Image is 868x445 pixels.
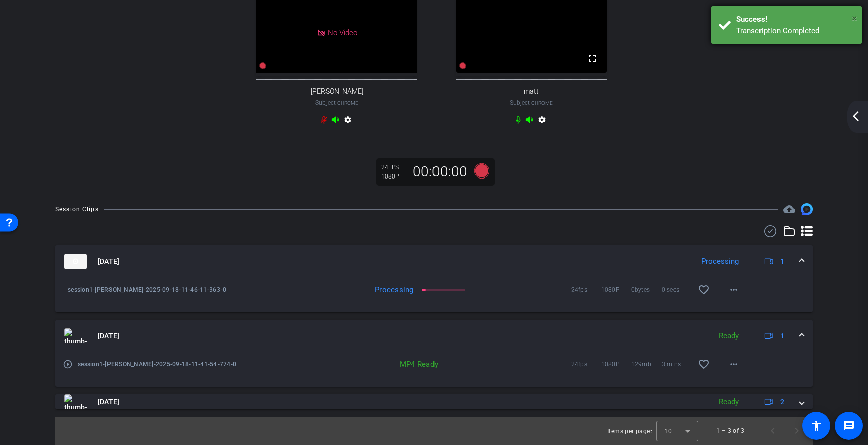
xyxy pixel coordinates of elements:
span: × [852,12,857,24]
span: [DATE] [98,331,119,341]
span: 24fps [571,285,601,295]
button: Next page [785,419,809,443]
span: [DATE] [98,397,119,407]
div: 24 [381,163,406,171]
span: Subject [315,98,358,107]
span: 0bytes [631,285,662,295]
span: 24fps [571,359,601,369]
span: Subject [510,98,553,107]
mat-icon: settings [342,116,354,128]
mat-icon: accessibility [810,420,822,432]
span: - [530,99,531,106]
div: 00:00:00 [406,163,474,181]
mat-icon: more_horiz [728,358,740,370]
div: 1080P [381,172,406,181]
div: Items per page: [607,426,652,436]
span: Destinations for your clips [783,203,795,215]
span: No Video [328,28,357,37]
mat-icon: more_horiz [728,284,740,296]
button: Close [852,11,857,26]
mat-icon: message [843,420,855,432]
span: session1-[PERSON_NAME]-2025-09-18-11-46-11-363-0 [68,285,256,295]
button: Previous page [761,419,785,443]
span: 1080P [601,285,631,295]
span: 3 mins [662,359,692,369]
div: thumb-nail[DATE]Ready1 [55,352,813,387]
span: 1080P [601,359,631,369]
div: thumb-nail[DATE]Processing1 [55,278,813,312]
span: 129mb [631,359,662,369]
mat-icon: play_circle_outline [63,359,73,369]
span: 1 [780,256,784,267]
span: Chrome [337,100,358,106]
span: [PERSON_NAME] [311,87,363,96]
span: 1 [780,331,784,341]
span: 2 [780,397,784,407]
mat-icon: arrow_back_ios_new [850,110,862,122]
span: Chrome [531,100,553,106]
img: thumb-nail [64,394,87,409]
span: session1-[PERSON_NAME]-2025-09-18-11-41-54-774-0 [78,359,256,369]
div: Processing [333,285,419,295]
mat-expansion-panel-header: thumb-nail[DATE]Processing1 [55,245,813,278]
div: Ready [714,396,744,408]
div: Success! [736,14,854,25]
div: Ready [714,330,744,342]
span: - [336,99,337,106]
img: Session clips [801,203,813,215]
img: thumb-nail [64,328,87,343]
mat-icon: favorite_border [698,358,710,370]
mat-icon: favorite_border [698,284,710,296]
div: Processing [696,256,744,268]
div: Session Clips [55,204,99,214]
mat-icon: fullscreen [586,52,598,64]
div: Transcription Completed [736,25,854,37]
img: thumb-nail [64,254,87,269]
div: MP4 Ready [357,359,443,369]
mat-expansion-panel-header: thumb-nail[DATE]Ready2 [55,394,813,409]
span: FPS [388,164,399,171]
div: 1 – 3 of 3 [716,426,744,436]
span: [DATE] [98,256,119,267]
span: matt [524,87,539,96]
mat-icon: cloud_upload [783,203,795,215]
span: 0 secs [662,285,692,295]
mat-icon: settings [536,116,548,128]
mat-expansion-panel-header: thumb-nail[DATE]Ready1 [55,320,813,352]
